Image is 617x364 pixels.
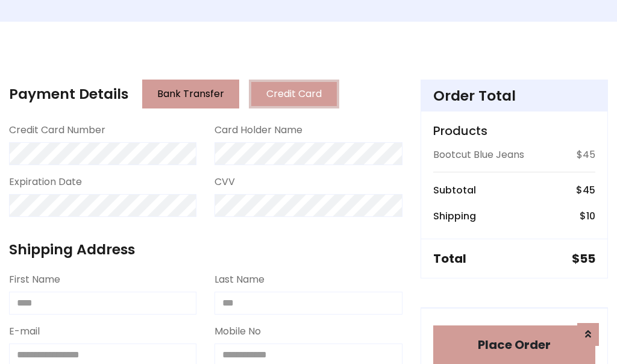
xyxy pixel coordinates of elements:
h5: Products [433,124,595,138]
button: Credit Card [249,80,339,108]
p: Bootcut Blue Jeans [433,148,524,162]
span: 55 [580,250,595,267]
label: CVV [215,175,235,189]
label: Expiration Date [9,175,82,189]
h4: Payment Details [9,86,128,102]
button: Place Order [433,325,595,364]
label: Last Name [215,272,265,287]
h4: Shipping Address [9,241,402,258]
span: 10 [586,209,595,223]
h6: Shipping [433,210,476,222]
h5: Total [433,251,466,266]
label: Mobile No [215,324,261,339]
h4: Order Total [433,87,595,104]
h5: $ [572,251,595,266]
label: E-mail [9,324,40,339]
p: $45 [577,148,595,162]
label: First Name [9,272,60,287]
label: Credit Card Number [9,123,105,137]
h6: $ [576,184,595,196]
h6: Subtotal [433,184,476,196]
label: Card Holder Name [215,123,302,137]
h6: $ [580,210,595,222]
button: Bank Transfer [142,80,239,108]
span: 45 [583,183,595,197]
